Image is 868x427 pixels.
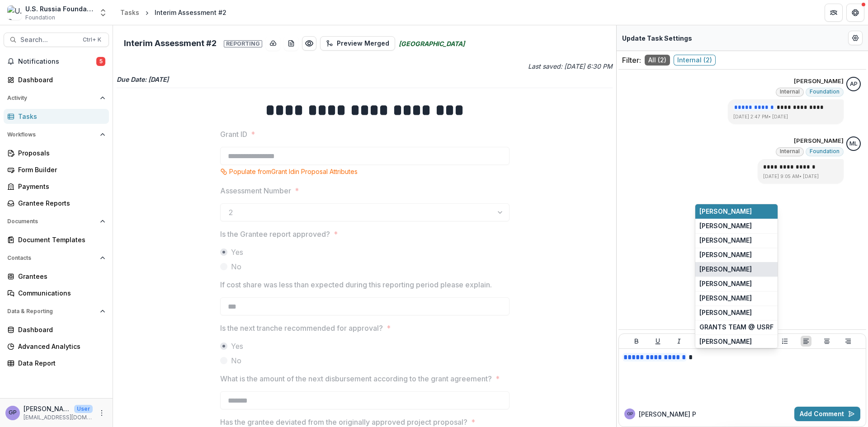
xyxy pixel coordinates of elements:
p: Assessment Number [220,185,291,196]
div: Tasks [120,8,139,17]
div: Data Report [18,358,102,368]
button: [PERSON_NAME] [695,233,778,248]
button: Open entity switcher [97,4,109,22]
div: Advanced Analytics [18,342,102,351]
p: [DATE] 9:05 AM • [DATE] [763,173,838,180]
p: User [74,405,93,413]
p: Filter: [622,55,641,66]
button: Open Workflows [4,127,109,142]
p: Is the Grantee report approved? [220,229,330,239]
span: No [231,355,241,366]
button: Search... [4,33,109,47]
div: Document Templates [18,235,102,244]
a: Form Builder [4,162,109,177]
span: Foundation [25,14,55,22]
button: [PERSON_NAME] [695,219,778,233]
div: Payments [18,182,102,191]
button: [PERSON_NAME] [695,248,778,262]
p: [PERSON_NAME] [24,404,71,413]
p: [EMAIL_ADDRESS][DOMAIN_NAME] [24,413,93,422]
div: Ctrl + K [81,35,103,45]
p: [PERSON_NAME] P [639,409,696,419]
p: Is the next tranche recommended for approval? [220,323,383,333]
button: Open Activity [4,91,109,105]
span: Yes [231,247,243,258]
button: Preview Merged [320,36,395,51]
a: Grantees [4,269,109,284]
p: If cost share was less than expected during this reporting period please explain. [220,279,492,290]
button: download-button [266,36,280,51]
p: Update Task Settings [622,33,692,43]
button: Open Contacts [4,251,109,265]
p: Last saved: [DATE] 6:30 PM [367,61,613,71]
div: U.S. Russia Foundation [25,4,93,14]
a: Data Report [4,356,109,371]
span: Workflows [7,131,96,138]
a: Tasks [4,109,109,124]
button: GRANTS TEAM @ USRF [695,320,778,334]
span: Internal ( 2 ) [674,55,716,66]
div: Form Builder [18,165,102,174]
p: [PERSON_NAME] [794,77,844,86]
a: Communications [4,286,109,300]
span: Notifications [18,58,96,66]
a: Dashboard [4,322,109,337]
span: Activity [7,95,96,101]
p: Grant ID [220,129,247,140]
button: [PERSON_NAME] [695,204,778,219]
p: Due Date: [DATE] [117,75,613,84]
div: Tasks [18,112,102,121]
button: Align Center [821,336,832,347]
span: Yes [231,341,243,352]
button: Edit Form Settings [848,31,863,45]
span: Data & Reporting [7,308,96,314]
a: Payments [4,179,109,194]
div: Maria Lvova [849,141,858,147]
button: Open Data & Reporting [4,304,109,319]
span: Internal [780,148,800,155]
div: Dashboard [18,325,102,334]
button: Bold [631,336,642,347]
span: 5 [96,57,105,66]
button: Get Help [846,4,864,22]
button: [PERSON_NAME] [695,334,778,349]
span: Documents [7,218,96,225]
button: [PERSON_NAME] [695,305,778,320]
p: What is the amount of the next disbursement according to the grant agreement? [220,373,492,384]
nav: breadcrumb [117,6,230,19]
h2: Interim Assessment #2 [124,38,262,48]
button: Underline [652,336,663,347]
div: Communications [18,288,102,298]
button: [PERSON_NAME] [695,291,778,305]
span: Search... [20,36,77,44]
i: [GEOGRAPHIC_DATA] [399,39,465,48]
div: Grantee Reports [18,198,102,208]
button: Italicize [674,336,684,347]
div: Dashboard [18,75,102,84]
button: Partners [825,4,843,22]
button: Ordered List [779,336,790,347]
span: Foundation [810,89,840,95]
button: Notifications5 [4,54,109,69]
a: Document Templates [4,232,109,247]
span: Foundation [810,148,840,155]
div: Gennady Podolny [627,412,633,416]
button: Add Comment [794,407,860,421]
a: Tasks [117,6,143,19]
span: All ( 2 ) [645,55,670,66]
div: Grantees [18,272,102,281]
button: Preview 88108df0-d084-415b-8257-469a1580f4d4.pdf [302,36,316,51]
a: Advanced Analytics [4,339,109,354]
a: Dashboard [4,72,109,87]
span: No [231,261,241,272]
button: download-word-button [284,36,298,51]
span: Internal [780,89,800,95]
a: Grantee Reports [4,196,109,211]
div: Gennady Podolny [9,410,17,416]
button: Open Documents [4,214,109,229]
button: More [96,408,107,418]
p: Populate from Grant Id in Proposal Attributes [229,167,358,176]
div: Proposals [18,148,102,158]
div: Anna P [850,81,858,87]
p: [PERSON_NAME] [794,136,844,145]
